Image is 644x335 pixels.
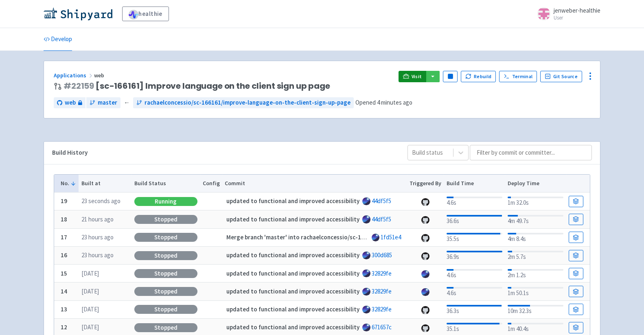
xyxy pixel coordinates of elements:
div: 1m 40.4s [508,321,563,334]
div: 1m 50.1s [508,285,563,298]
a: Build Details [569,268,583,279]
a: Build Details [569,286,583,297]
strong: updated to functional and improved accessibility [226,197,359,205]
a: 671657c [372,323,392,331]
span: Visit [412,73,422,80]
span: [sc-166161] Improve language on the client sign up page [64,81,330,91]
div: 1m 32.0s [508,195,563,208]
div: Stopped [134,269,197,278]
th: Build Status [131,175,200,193]
a: jenweber-healthie User [532,7,600,20]
span: Opened [355,99,412,106]
button: No. [61,179,76,188]
small: User [554,15,600,20]
th: Config [200,175,222,193]
time: [DATE] [81,305,99,313]
button: Rebuild [461,71,496,82]
strong: updated to functional and improved accessibility [226,287,359,295]
time: 4 minutes ago [377,99,412,106]
a: 32829fe [372,305,392,313]
a: 44df5f5 [372,215,391,223]
b: 13 [61,305,67,313]
time: 21 hours ago [81,215,114,223]
a: healthie [122,7,169,21]
span: ← [124,98,130,107]
time: [DATE] [81,323,99,331]
a: Develop [44,28,72,51]
span: web [65,98,76,107]
a: 32829fe [372,287,392,295]
b: 15 [61,269,67,277]
div: 2m 1.2s [508,267,563,280]
a: Git Source [540,71,582,82]
span: rachaelconcessio/sc-166161/improve-language-on-the-client-sign-up-page [145,98,350,107]
a: Build Details [569,214,583,225]
div: Stopped [134,323,197,332]
b: 12 [61,323,67,331]
time: [DATE] [81,269,99,277]
a: 32829fe [372,269,392,277]
a: master [86,97,120,108]
strong: Merge branch 'master' into rachaelconcessio/sc-166161/improve-language-on-the-client-sign-up-page [226,233,507,241]
strong: updated to functional and improved accessibility [226,269,359,277]
time: 23 hours ago [81,251,114,259]
div: 36.3s [447,303,502,316]
span: web [94,72,105,79]
div: 4.6s [447,267,502,280]
span: jenweber-healthie [554,7,600,14]
div: 4m 8.4s [508,231,563,244]
div: 36.9s [447,249,502,262]
th: Commit [222,175,407,193]
div: 36.6s [447,213,502,226]
a: #22159 [64,80,94,92]
a: Visit [399,71,426,82]
div: 4m 49.7s [508,213,563,226]
b: 16 [61,251,67,259]
img: Shipyard logo [44,7,112,20]
b: 19 [61,197,67,205]
b: 14 [61,287,67,295]
div: Stopped [134,251,197,260]
div: Stopped [134,305,197,314]
th: Deploy Time [505,175,566,193]
b: 18 [61,215,67,223]
th: Triggered By [407,175,444,193]
div: Build History [52,148,394,158]
button: Pause [443,71,458,82]
a: rachaelconcessio/sc-166161/improve-language-on-the-client-sign-up-page [133,97,354,108]
a: Build Details [569,250,583,261]
a: Build Details [569,232,583,243]
th: Built at [79,175,131,193]
div: 4.6s [447,195,502,208]
a: 44df5f5 [372,197,391,205]
b: 17 [61,233,67,241]
a: web [54,97,85,108]
a: Applications [54,72,94,79]
div: 4.6s [447,285,502,298]
time: 23 hours ago [81,233,114,241]
th: Build Time [444,175,505,193]
a: Build Details [569,304,583,315]
strong: updated to functional and improved accessibility [226,251,359,259]
div: 2m 5.7s [508,249,563,262]
time: [DATE] [81,287,99,295]
a: Terminal [499,71,537,82]
div: 10m 32.3s [508,303,563,316]
time: 23 seconds ago [81,197,120,205]
a: Build Details [569,196,583,207]
strong: updated to functional and improved accessibility [226,305,359,313]
input: Filter by commit or committer... [470,145,592,160]
div: 35.5s [447,231,502,244]
strong: updated to functional and improved accessibility [226,215,359,223]
a: 300d685 [372,251,392,259]
div: Stopped [134,215,197,224]
span: master [98,98,117,107]
a: 1fd51e4 [381,233,401,241]
strong: updated to functional and improved accessibility [226,323,359,331]
div: Stopped [134,233,197,242]
div: Running [134,197,197,206]
a: Build Details [569,322,583,333]
div: Stopped [134,287,197,296]
div: 35.1s [447,321,502,334]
